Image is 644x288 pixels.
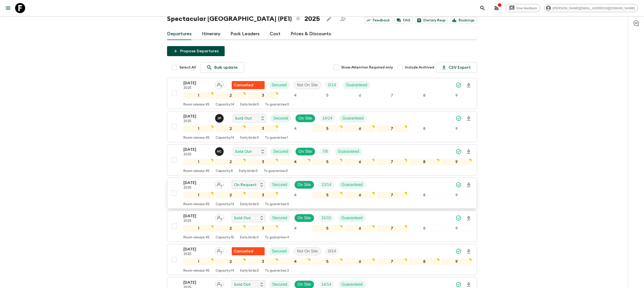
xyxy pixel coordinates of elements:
button: [DATE]2025Assign pack leaderFlash Pack cancellationSecuredNot On SiteTrip Fill123456789Room relea... [167,244,477,275]
div: 6 [345,258,375,265]
p: Capacity: 15 [216,236,234,240]
div: 7 [377,192,407,198]
div: 9 [441,159,472,165]
div: Secured [270,148,291,156]
a: Cost [270,28,280,40]
p: Secured [272,82,287,88]
div: 1 [183,125,214,132]
p: 2025 [183,219,211,223]
p: Not On Site [297,82,318,88]
div: 2 [216,258,246,265]
div: 4 [280,92,310,99]
div: 5 [312,159,343,165]
div: 9 [441,192,472,198]
p: 2025 [183,153,211,157]
p: Capacity: 14 [216,103,234,107]
p: Secured [273,149,288,155]
div: 7 [377,225,407,232]
p: To guarantee: 0 [265,103,289,107]
p: To guarantee: 0 [265,202,289,206]
span: Assign pack leader [215,215,224,219]
p: 14 / 14 [322,115,332,121]
button: [DATE]2025Assign pack leaderOn RequestSecuredOn SiteTrip FillGuaranteed123456789Room release:45Ca... [167,177,477,209]
p: Secured [273,115,288,121]
p: [DATE] [183,279,211,285]
p: Capacity: 14 [216,269,234,273]
div: On Site [295,114,315,122]
p: To guarantee: 1 [265,136,288,140]
p: Room release: 45 [183,236,210,240]
p: [DATE] [183,113,211,119]
div: 4 [280,159,310,165]
p: Guaranteed [342,115,364,121]
div: 5 [312,258,343,265]
span: Assign pack leader [215,248,224,253]
p: 15 / 15 [321,215,331,221]
p: Sold Out [234,215,251,221]
p: Early birds: 0 [240,202,259,206]
svg: Synced Successfully [456,82,462,88]
div: 8 [409,258,439,265]
button: Propose Departures [167,46,225,56]
span: Share this itinerary [338,14,348,24]
div: Secured [269,214,290,222]
svg: Download Onboarding [466,248,472,255]
div: 4 [280,192,310,198]
span: Assign pack leader [215,182,224,186]
p: Cancelled [234,82,253,88]
p: On Site [298,182,311,188]
div: 5 [312,192,343,198]
div: Trip Fill [325,81,339,89]
p: On Site [298,281,311,287]
div: Flash Pack cancellation [232,81,265,89]
p: 14 / 14 [321,281,331,287]
p: Guaranteed [338,149,359,155]
div: 3 [248,225,278,232]
p: On Request [234,182,257,188]
p: Guaranteed [341,182,363,188]
p: Room release: 45 [183,202,210,206]
span: [PERSON_NAME][EMAIL_ADDRESS][DOMAIN_NAME] [550,6,638,10]
span: Include Archived [405,65,434,70]
div: 3 [248,92,278,99]
div: Trip Fill [319,114,335,122]
a: Departures [167,28,192,40]
div: 2 [216,225,246,232]
div: 3 [248,192,278,198]
div: 8 [409,225,439,232]
button: HC [215,147,225,156]
p: Not On Site [297,248,318,254]
div: Not On Site [294,247,321,255]
p: [DATE] [183,213,211,219]
div: 4 [280,225,310,232]
div: 3 [248,125,278,132]
p: Cancelled [234,248,253,254]
button: CSV Export [436,62,477,73]
p: Room release: 45 [183,136,210,140]
p: H C [217,150,222,154]
p: On Site [299,149,312,155]
svg: Synced Successfully [456,115,462,121]
a: Bulk update [200,62,244,73]
button: Edit this itinerary [324,14,334,24]
div: 4 [280,125,310,132]
div: 1 [183,192,214,198]
p: Sold Out [235,115,252,121]
p: [DATE] [183,80,211,86]
p: Secured [272,248,287,254]
div: 7 [377,92,407,99]
p: Guaranteed [341,281,363,287]
p: On Site [299,115,312,121]
p: Early birds: 0 [240,269,259,273]
p: Capacity: 14 [216,202,234,206]
p: To guarantee: 4 [265,236,289,240]
p: To guarantee: 3 [265,269,289,273]
p: Secured [272,215,287,221]
div: Not On Site [294,81,321,89]
div: 6 [345,159,375,165]
div: 9 [441,225,472,232]
p: Early birds: 0 [240,236,259,240]
p: Sold Out [235,149,252,155]
h1: Spectacular [GEOGRAPHIC_DATA] (PE1) 2025 [167,14,320,24]
span: Select All [179,65,196,70]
